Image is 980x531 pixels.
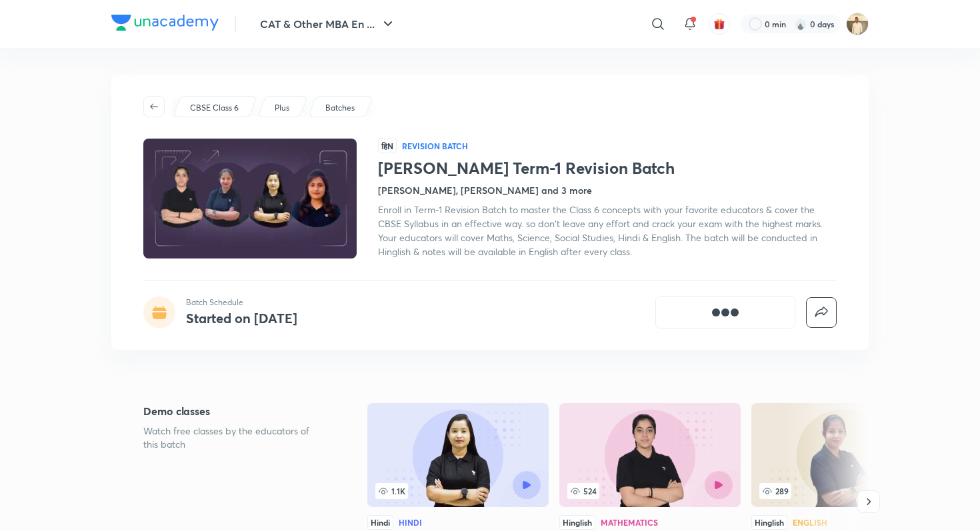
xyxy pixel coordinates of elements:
div: Hinglish [751,515,787,530]
div: Hindi [399,518,422,526]
img: Thumbnail [141,137,359,260]
p: Watch free classes by the educators of this batch [143,424,325,451]
button: CAT & Other MBA En ... [252,11,404,37]
h4: [PERSON_NAME], [PERSON_NAME] and 3 more [378,183,592,197]
span: हिN [378,139,397,153]
span: 1.1K [375,483,408,499]
span: Enroll in Term-1 Revision Batch to master the Class 6 concepts with your favorite educators & cov... [378,203,823,258]
img: Company Logo [111,15,219,31]
div: Hinglish [559,515,595,530]
h5: Demo classes [143,403,325,419]
button: avatar [709,13,730,35]
div: Mathematics [601,518,658,526]
button: [object Object] [655,296,795,328]
span: 524 [567,483,599,499]
img: avatar [713,18,725,30]
img: Chandrakant Deshmukh [846,13,869,35]
a: Company Logo [111,15,219,34]
h4: Started on [DATE] [186,309,297,327]
a: Plus [273,102,292,114]
h1: [PERSON_NAME] Term-1 Revision Batch [378,159,837,178]
p: Revision Batch [402,141,468,151]
span: 289 [759,483,791,499]
a: CBSE Class 6 [188,102,241,114]
img: streak [794,17,807,31]
p: CBSE Class 6 [190,102,239,114]
p: Batches [325,102,355,114]
p: Plus [275,102,289,114]
a: Batches [323,102,357,114]
div: Hindi [367,515,393,530]
p: Batch Schedule [186,296,297,308]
